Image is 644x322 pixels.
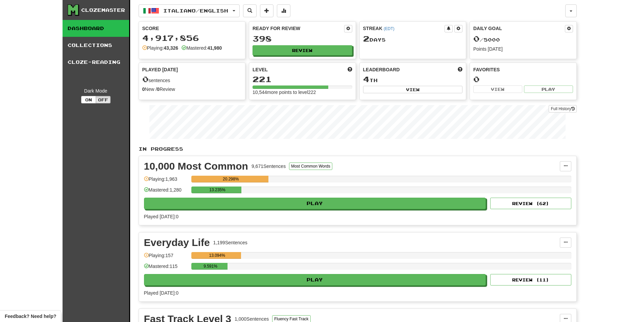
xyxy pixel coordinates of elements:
span: Leaderboard [363,66,400,73]
a: Collections [63,37,129,54]
div: 221 [253,75,352,83]
div: Everyday Life [144,238,210,248]
div: 0 [473,75,573,83]
div: 10,000 Most Common [144,161,248,171]
a: Cloze-Reading [63,54,129,71]
span: 4 [363,74,369,84]
div: Streak [363,25,445,32]
span: / 5000 [473,37,500,43]
div: th [363,75,463,84]
div: Mastered: 115 [144,263,188,274]
button: View [473,85,522,93]
span: This week in points, UTC [458,66,462,73]
div: 13.094% [193,252,241,259]
span: Open feedback widget [5,313,56,320]
div: Playing: 1,963 [144,176,188,187]
span: Played [DATE]: 0 [144,290,178,296]
div: Favorites [473,66,573,73]
span: Played [DATE]: 0 [144,214,178,219]
div: Ready for Review [253,25,344,32]
span: Italiano / English [163,8,228,14]
button: Play [144,274,486,286]
button: Search sentences [243,4,257,17]
div: 10,544 more points to level 222 [253,89,352,96]
span: Score more points to level up [348,66,352,73]
button: Review (62) [490,198,571,209]
div: 398 [253,34,352,43]
div: 4,917,856 [142,34,242,42]
strong: 43,326 [164,45,178,51]
div: 13.235% [193,187,242,193]
button: Most Common Words [289,163,332,170]
button: On [81,96,96,103]
div: Clozemaster [81,7,125,14]
div: New / Review [142,86,242,93]
strong: 0 [142,86,145,92]
div: Playing: [142,45,178,51]
button: Play [144,198,486,209]
span: 0 [473,34,480,43]
span: Played [DATE] [142,66,178,73]
div: 9.591% [193,263,228,270]
div: Daily Goal [473,25,565,32]
div: sentences [142,75,242,84]
div: 1,199 Sentences [213,239,247,246]
div: Mastered: 1,280 [144,187,188,198]
button: Review [253,45,352,55]
button: Off [96,96,111,103]
strong: 41,980 [207,45,222,51]
span: Level [253,66,268,73]
div: 20.298% [193,176,268,182]
div: 9,671 Sentences [252,163,286,170]
button: Review (11) [490,274,571,286]
p: In Progress [139,146,577,152]
strong: 0 [157,86,160,92]
div: Score [142,25,242,32]
button: Add sentence to collection [260,4,273,17]
span: 0 [142,74,149,84]
span: 2 [363,34,369,43]
button: View [363,86,463,93]
div: Playing: 157 [144,252,188,263]
a: (EDT) [384,26,395,31]
button: More stats [277,4,290,17]
button: Play [524,85,573,93]
a: Full History [549,105,576,113]
button: Italiano/English [139,4,240,17]
div: Points [DATE] [473,46,573,52]
a: Dashboard [63,20,129,37]
div: Dark Mode [68,88,124,94]
div: Day s [363,34,463,43]
div: Mastered: [182,45,222,51]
